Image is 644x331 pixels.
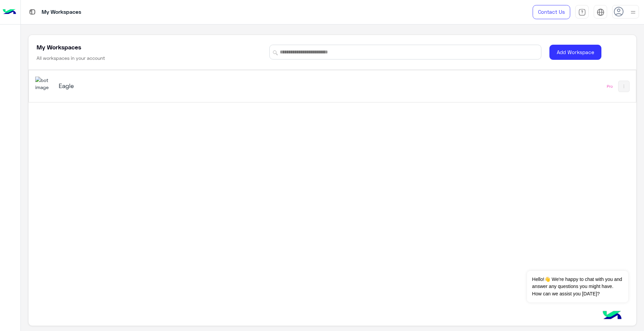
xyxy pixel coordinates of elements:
[42,8,81,17] p: My Workspaces
[37,43,81,51] h5: My Workspaces
[3,5,16,19] img: Logo
[549,45,601,60] button: Add Workspace
[533,5,570,19] a: Contact Us
[578,8,586,16] img: tab
[59,82,273,90] h5: Eagle
[600,304,624,328] img: hulul-logo.png
[575,5,589,19] a: tab
[37,55,105,61] h6: All workspaces in your account
[607,84,613,89] div: Pro
[527,271,628,302] span: Hello!👋 We're happy to chat with you and answer any questions you might have. How can we assist y...
[28,8,37,16] img: tab
[35,77,53,91] img: 713415422032625
[597,8,604,16] img: tab
[629,8,637,16] img: profile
